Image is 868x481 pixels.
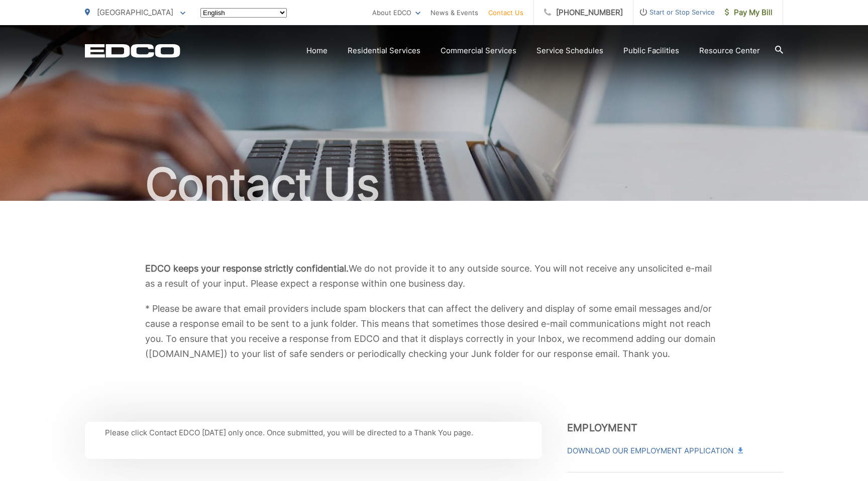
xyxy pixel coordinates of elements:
a: Service Schedules [536,45,603,57]
a: Commercial Services [441,45,516,57]
a: Residential Services [348,45,420,57]
a: Contact Us [488,7,523,19]
a: Public Facilities [623,45,679,57]
span: Pay My Bill [725,7,773,19]
h1: Contact Us [85,160,783,210]
a: Home [306,45,328,57]
h3: Employment [567,422,783,434]
a: Download Our Employment Application [567,445,742,457]
b: EDCO keeps your response strictly confidential. [145,263,349,274]
p: * Please be aware that email providers include spam blockers that can affect the delivery and dis... [145,301,723,362]
p: Please click Contact EDCO [DATE] only once. Once submitted, you will be directed to a Thank You p... [105,427,522,439]
span: [GEOGRAPHIC_DATA] [97,8,173,17]
p: We do not provide it to any outside source. You will not receive any unsolicited e-mail as a resu... [145,261,723,291]
select: Select a language [200,8,287,18]
a: About EDCO [372,7,420,19]
a: Resource Center [699,45,760,57]
a: News & Events [430,7,478,19]
a: EDCD logo. Return to the homepage. [85,44,180,58]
